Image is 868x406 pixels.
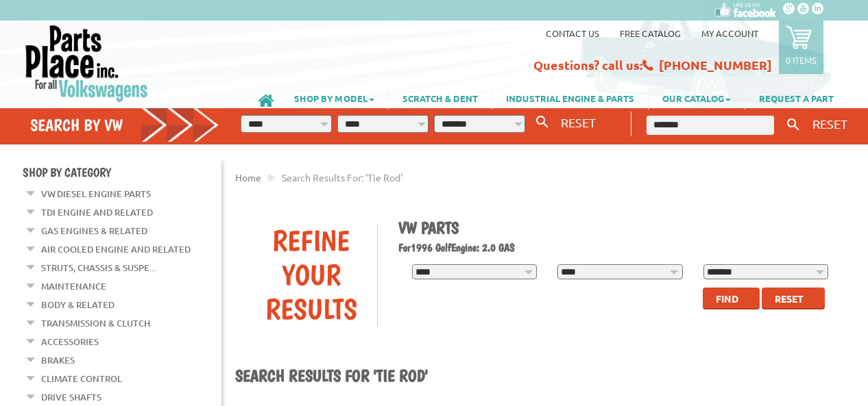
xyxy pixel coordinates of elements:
[235,171,261,183] a: Home
[245,223,377,326] div: Refine Your Results
[620,27,681,39] a: Free Catalog
[23,165,221,179] h4: Shop By Category
[762,288,825,309] button: Reset
[41,240,191,258] a: Air Cooled Engine and Related
[703,288,760,309] button: Find
[30,115,219,135] h4: Search by VW
[398,218,836,238] h1: VW Parts
[807,114,853,134] button: RESET
[41,388,101,406] a: Drive Shafts
[786,54,817,66] p: 0 items
[398,241,836,254] h2: 1996 Golf
[775,292,804,305] span: Reset
[282,171,402,183] span: Search results for: 'tie rod'
[783,114,804,136] button: Keyword Search
[531,112,554,132] button: Search By VW...
[546,27,599,39] a: Contact us
[41,370,122,388] a: Climate Control
[701,27,758,39] a: My Account
[745,86,847,110] a: REQUEST A PART
[561,115,596,129] span: RESET
[24,24,149,103] img: Parts Place Inc!
[492,86,648,110] a: INDUSTRIAL ENGINE & PARTS
[812,116,847,131] span: RESET
[389,86,492,110] a: SCRATCH & DENT
[41,351,75,369] a: Brakes
[41,333,99,351] a: Accessories
[41,185,151,203] a: VW Diesel Engine Parts
[716,292,738,305] span: Find
[451,241,515,254] span: Engine: 2.0 GAS
[280,86,388,110] a: SHOP BY MODEL
[555,112,601,132] button: RESET
[779,21,823,74] a: 0 items
[649,86,745,110] a: OUR CATALOG
[41,222,147,240] a: Gas Engines & Related
[41,203,153,221] a: TDI Engine and Related
[41,314,150,332] a: Transmission & Clutch
[41,296,114,314] a: Body & Related
[41,277,106,295] a: Maintenance
[398,241,411,254] span: For
[41,259,156,277] a: Struts, Chassis & Suspe...
[235,366,845,388] h1: Search results for 'tie rod'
